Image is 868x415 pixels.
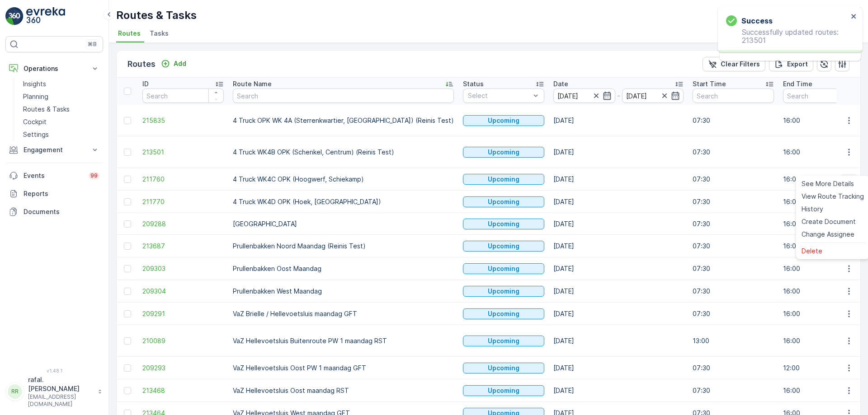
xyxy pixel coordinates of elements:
button: Clear Filters [703,57,765,71]
p: Clear Filters [721,60,760,69]
input: Search [693,89,774,103]
p: Route Name [233,79,272,89]
button: close [851,13,857,21]
p: Events [24,171,83,180]
td: 07:30 [688,191,778,213]
td: 07:30 [688,379,778,402]
div: Toggle Row Selected [124,337,131,345]
td: [DATE] [549,191,688,213]
td: 07:30 [688,235,778,257]
button: Operations [5,60,103,78]
button: Upcoming [463,363,544,373]
span: View Route Tracking [802,192,864,201]
span: See More Details [802,179,854,188]
p: Upcoming [488,219,519,228]
p: Upcoming [488,287,519,296]
p: Planning [23,92,48,101]
p: - [617,90,620,101]
a: Reports [5,185,103,203]
button: Export [769,57,813,71]
a: 209291 [142,309,224,318]
button: Engagement [5,141,103,159]
p: Status [463,79,484,89]
p: Upcoming [488,264,519,273]
div: Toggle Row Selected [124,117,131,124]
td: 07:30 [688,136,778,168]
span: Change Assignee [802,230,854,239]
p: Operations [24,64,85,73]
input: Search [233,89,454,103]
p: End Time [783,79,812,89]
p: Routes & Tasks [116,8,197,23]
p: Routes & Tasks [23,105,70,114]
span: v 1.48.1 [5,368,103,373]
input: dd/mm/yyyy [553,89,615,103]
td: 07:30 [688,257,778,280]
p: Upcoming [488,148,519,157]
p: Documents [24,207,99,216]
div: Toggle Row Selected [124,364,131,372]
a: 213468 [142,386,224,395]
td: 07:30 [688,213,778,235]
div: Toggle Row Selected [124,310,131,317]
button: Upcoming [463,385,544,396]
input: Search [783,89,864,103]
td: [DATE] [549,325,688,357]
td: [DATE] [549,303,688,325]
span: 211770 [142,197,224,206]
td: [DATE] [549,257,688,280]
td: Prullenbakken Noord Maandag (Reinis Test) [228,235,458,257]
td: 07:30 [688,280,778,303]
p: ⌘B [88,41,97,48]
a: 209303 [142,264,224,273]
p: Upcoming [488,309,519,318]
td: Prullenbakken West Maandag [228,280,458,303]
div: Toggle Row Selected [124,198,131,205]
a: 209293 [142,364,224,373]
span: History [802,205,823,214]
button: Upcoming [463,147,544,158]
p: Settings [23,130,49,139]
button: RRrafal.[PERSON_NAME][EMAIL_ADDRESS][DOMAIN_NAME] [5,375,103,408]
td: Prullenbakken Oost Maandag [228,257,458,280]
td: 07:30 [688,357,778,379]
p: Export [787,60,808,69]
p: 99 [90,172,98,179]
button: Upcoming [463,115,544,126]
td: [DATE] [549,213,688,235]
a: 215835 [142,116,224,125]
td: 07:30 [688,303,778,325]
a: 213687 [142,242,224,251]
span: Routes [118,29,141,38]
td: [DATE] [549,357,688,379]
a: Documents [5,203,103,221]
td: [DATE] [549,235,688,257]
a: Insights [19,78,103,90]
p: Insights [23,79,46,89]
a: View Route Tracking [798,190,868,203]
div: Toggle Row Selected [124,220,131,228]
td: [DATE] [549,379,688,402]
p: [EMAIL_ADDRESS][DOMAIN_NAME] [28,393,93,408]
td: [DATE] [549,168,688,191]
div: RR [8,384,22,399]
td: 4 Truck OPK WK 4A (Sterrenkwartier, [GEOGRAPHIC_DATA]) (Reinis Test) [228,105,458,136]
p: Upcoming [488,386,519,395]
td: VaZ Brielle / Hellevoetsluis maandag GFT [228,303,458,325]
button: Upcoming [463,286,544,297]
td: [GEOGRAPHIC_DATA] [228,213,458,235]
button: Upcoming [463,308,544,319]
button: Upcoming [463,263,544,274]
td: 07:30 [688,168,778,191]
p: Upcoming [488,175,519,184]
td: 4 Truck WK4B OPK (Schenkel, Centrum) (Reinis Test) [228,136,458,168]
a: 210089 [142,336,224,345]
td: 13:00 [688,325,778,357]
p: rafal.[PERSON_NAME] [28,375,93,393]
a: Planning [19,90,103,103]
p: Successfully updated routes: 213501 [726,28,848,44]
button: Upcoming [463,196,544,207]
